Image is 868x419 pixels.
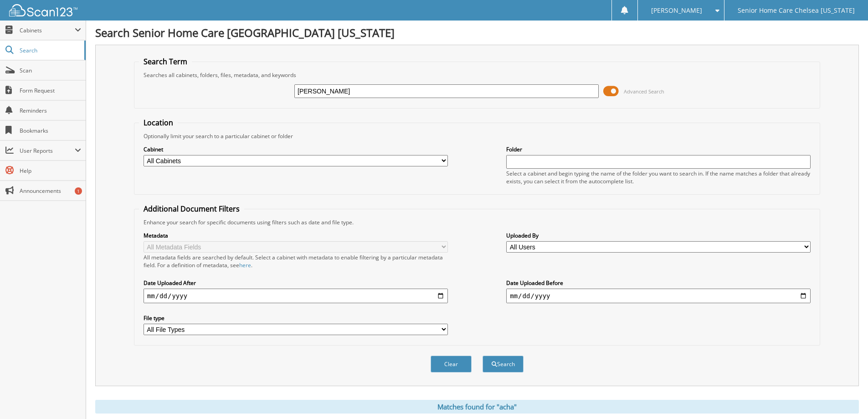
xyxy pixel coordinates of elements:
span: Bookmarks [20,127,81,134]
span: Form Request [20,87,81,94]
span: Advanced Search [624,88,664,95]
input: start [144,289,448,303]
h1: Search Senior Home Care [GEOGRAPHIC_DATA] [US_STATE] [95,25,859,40]
div: Enhance your search for specific documents using filters such as date and file type. [139,218,815,226]
label: Date Uploaded Before [506,279,811,287]
span: Reminders [20,107,81,114]
label: Uploaded By [506,232,811,239]
label: File type [144,314,448,322]
a: here [239,261,251,269]
button: Search [483,356,524,372]
span: User Reports [20,147,75,155]
legend: Additional Document Filters [139,204,244,214]
span: [PERSON_NAME] [651,8,702,13]
button: Clear [431,356,472,372]
legend: Location [139,118,178,128]
div: Select a cabinet and begin typing the name of the folder you want to search in. If the name match... [506,170,811,185]
div: Optionally limit your search to a particular cabinet or folder [139,132,815,140]
span: Announcements [20,187,81,195]
label: Metadata [144,232,448,239]
span: Scan [20,67,81,74]
img: scan123-logo-white.svg [9,4,77,16]
div: 1 [75,187,82,195]
legend: Search Term [139,57,192,67]
span: Senior Home Care Chelsea [US_STATE] [738,8,855,13]
label: Date Uploaded After [144,279,448,287]
label: Cabinet [144,145,448,153]
div: Matches found for "acha" [95,400,859,414]
input: end [506,289,811,303]
span: Help [20,167,81,175]
label: Folder [506,145,811,153]
span: Search [20,47,80,54]
div: All metadata fields are searched by default. Select a cabinet with metadata to enable filtering b... [144,253,448,269]
iframe: Chat Widget [822,375,868,419]
div: Searches all cabinets, folders, files, metadata, and keywords [139,71,815,79]
span: Cabinets [20,26,75,34]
